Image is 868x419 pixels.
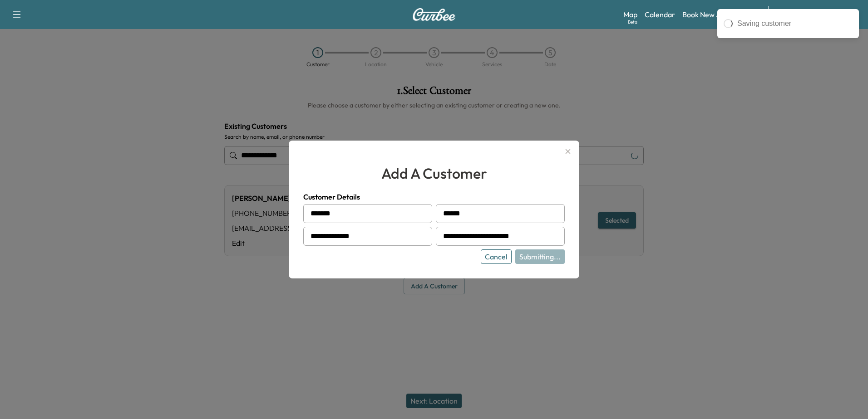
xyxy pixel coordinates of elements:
a: Calendar [645,9,675,20]
div: Beta [628,19,637,25]
a: Book New Appointment [682,9,759,20]
a: MapBeta [623,9,637,20]
img: Curbee Logo [412,8,456,21]
h2: add a customer [303,162,565,184]
h4: Customer Details [303,191,565,202]
div: Saving customer [737,18,853,29]
button: Cancel [481,249,512,264]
